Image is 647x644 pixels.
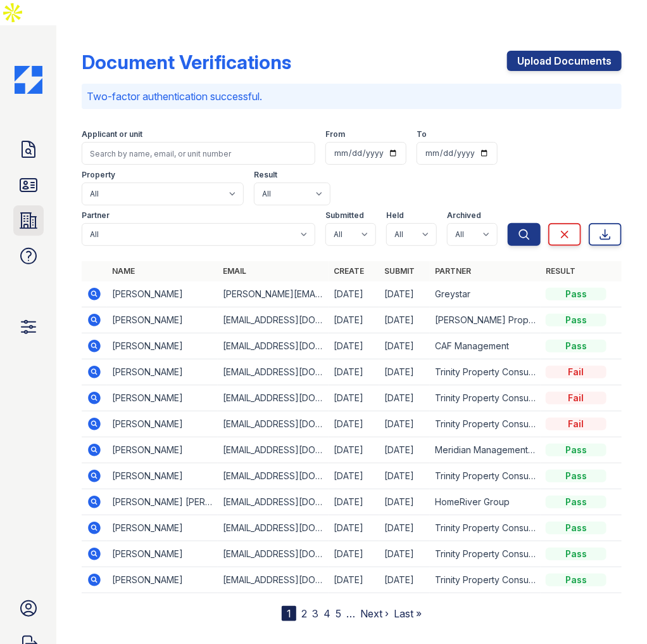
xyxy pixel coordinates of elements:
td: [DATE] [379,437,430,463]
td: [DATE] [379,385,430,411]
td: [EMAIL_ADDRESS][DOMAIN_NAME] [218,567,329,593]
label: Applicant or unit [82,129,142,139]
div: Pass [546,288,606,300]
a: Next › [360,607,389,620]
div: Pass [546,574,606,586]
td: [DATE] [329,385,379,411]
td: [PERSON_NAME] [107,541,218,567]
td: [DATE] [379,307,430,333]
td: Trinity Property Consultants [430,385,541,411]
label: Partner [82,210,110,221]
a: Create [334,266,364,276]
label: Result [254,170,277,180]
label: Held [386,210,404,221]
td: [PERSON_NAME] Property Management Company [430,307,541,333]
td: [PERSON_NAME] [107,411,218,437]
td: [PERSON_NAME] [107,385,218,411]
a: Last » [394,607,422,620]
td: [DATE] [379,411,430,437]
a: Upload Documents [507,51,622,71]
td: CAF Management [430,333,541,359]
td: [DATE] [329,463,379,489]
label: From [325,129,345,139]
td: [EMAIL_ADDRESS][DOMAIN_NAME] [218,307,329,333]
td: [PERSON_NAME] [107,567,218,593]
a: Submit [384,266,415,276]
label: To [417,129,427,139]
td: [EMAIL_ADDRESS][DOMAIN_NAME] [218,489,329,515]
td: [PERSON_NAME] [107,437,218,463]
td: [DATE] [329,437,379,463]
div: Fail [546,392,606,404]
td: [EMAIL_ADDRESS][DOMAIN_NAME] [218,437,329,463]
td: [PERSON_NAME] [107,333,218,359]
input: Search by name, email, or unit number [82,142,315,165]
div: Pass [546,444,606,456]
td: [PERSON_NAME] [107,307,218,333]
div: Pass [546,496,606,508]
td: [EMAIL_ADDRESS][DOMAIN_NAME] [218,463,329,489]
td: [PERSON_NAME] [PERSON_NAME] [107,489,218,515]
div: Fail [546,418,606,430]
a: Email [223,266,246,276]
td: [PERSON_NAME] [107,359,218,385]
td: [DATE] [329,567,379,593]
div: 1 [282,606,296,621]
td: [DATE] [379,463,430,489]
td: Trinity Property Consultants [430,463,541,489]
td: [EMAIL_ADDRESS][DOMAIN_NAME] [218,515,329,541]
td: [DATE] [379,333,430,359]
td: [DATE] [379,489,430,515]
a: Partner [435,266,471,276]
div: Pass [546,548,606,560]
td: [DATE] [329,307,379,333]
td: [DATE] [329,281,379,307]
label: Property [82,170,115,180]
td: [DATE] [329,359,379,385]
img: CE_Icon_Blue-c292c112584629df590d857e76928e9f676e5b41ef8f769ba2f05ee15b207248.png [15,66,42,94]
td: [PERSON_NAME] [107,463,218,489]
a: 4 [323,607,330,620]
td: Trinity Property Consultants [430,567,541,593]
td: [DATE] [379,515,430,541]
div: Pass [546,314,606,326]
td: [DATE] [329,333,379,359]
td: [EMAIL_ADDRESS][DOMAIN_NAME] [218,333,329,359]
a: Name [112,266,135,276]
td: [DATE] [379,567,430,593]
td: [EMAIL_ADDRESS][DOMAIN_NAME] [218,359,329,385]
td: Trinity Property Consultants [430,541,541,567]
td: Greystar [430,281,541,307]
td: [PERSON_NAME] [107,281,218,307]
td: [EMAIL_ADDRESS][DOMAIN_NAME] [218,385,329,411]
td: Trinity Property Consultants [430,515,541,541]
td: Trinity Property Consultants [430,359,541,385]
div: Pass [546,522,606,534]
td: Meridian Management Group [430,437,541,463]
label: Archived [447,210,481,221]
div: Pass [546,340,606,352]
div: Fail [546,366,606,378]
td: [DATE] [379,359,430,385]
td: Trinity Property Consultants [430,411,541,437]
div: Document Verifications [82,51,291,74]
td: [PERSON_NAME] [107,515,218,541]
span: … [346,606,355,621]
td: [DATE] [329,489,379,515]
td: [EMAIL_ADDRESS][DOMAIN_NAME] [218,411,329,437]
a: 3 [312,607,318,620]
a: 2 [301,607,307,620]
td: [DATE] [379,281,430,307]
a: Result [546,266,575,276]
p: Two-factor authentication successful. [87,89,617,104]
label: Submitted [325,210,364,221]
div: Pass [546,470,606,482]
td: [PERSON_NAME][EMAIL_ADDRESS][DOMAIN_NAME] [218,281,329,307]
td: [DATE] [329,515,379,541]
td: [DATE] [329,411,379,437]
td: HomeRiver Group [430,489,541,515]
td: [DATE] [329,541,379,567]
td: [EMAIL_ADDRESS][DOMAIN_NAME] [218,541,329,567]
a: 5 [336,607,341,620]
td: [DATE] [379,541,430,567]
